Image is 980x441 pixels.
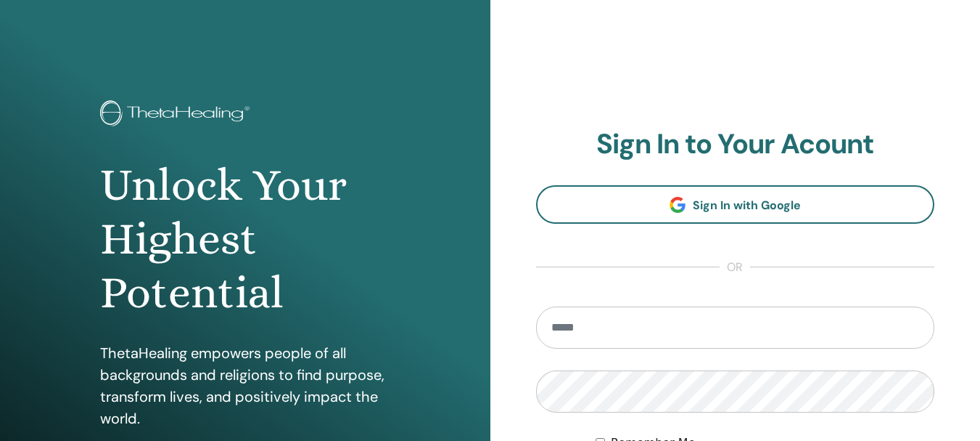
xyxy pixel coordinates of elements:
span: Sign In with Google [693,198,801,213]
span: or [720,259,750,276]
p: ThetaHealing empowers people of all backgrounds and religions to find purpose, transform lives, a... [100,342,390,429]
h2: Sign In to Your Acount [536,128,935,161]
h1: Unlock Your Highest Potential [100,158,390,320]
a: Sign In with Google [536,185,935,224]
